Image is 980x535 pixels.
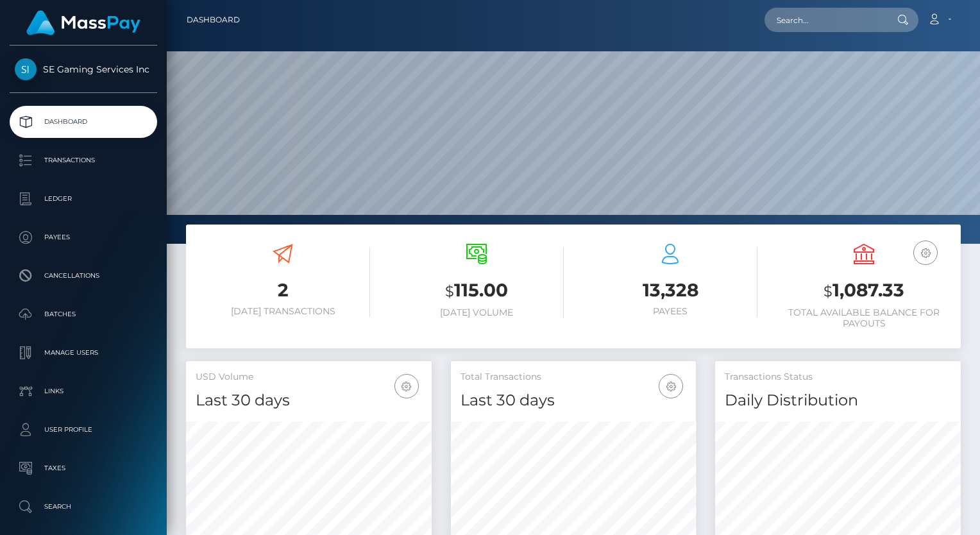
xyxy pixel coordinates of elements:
[765,8,885,32] input: Search...
[10,260,157,292] a: Cancellations
[10,183,157,215] a: Ledger
[196,371,422,384] h5: USD Volume
[10,491,157,523] a: Search
[15,305,152,324] p: Batches
[725,371,951,384] h5: Transactions Status
[10,221,157,253] a: Payees
[583,306,757,317] h6: Payees
[15,228,152,247] p: Payees
[10,144,157,176] a: Transactions
[389,278,564,304] h3: 115.00
[15,497,152,516] p: Search
[10,298,157,330] a: Batches
[196,278,370,303] h3: 2
[10,375,157,407] a: Links
[583,278,757,303] h3: 13,328
[725,389,951,412] h4: Daily Distribution
[196,389,422,412] h4: Last 30 days
[777,307,951,329] h6: Total Available Balance for Payouts
[389,307,564,318] h6: [DATE] Volume
[15,189,152,208] p: Ledger
[824,282,832,300] small: $
[15,266,152,285] p: Cancellations
[10,414,157,446] a: User Profile
[445,282,454,300] small: $
[10,337,157,369] a: Manage Users
[15,151,152,170] p: Transactions
[26,10,140,35] img: MassPay Logo
[15,112,152,132] p: Dashboard
[460,371,687,384] h5: Total Transactions
[15,58,37,80] img: SE Gaming Services Inc
[15,343,152,362] p: Manage Users
[777,278,951,304] h3: 1,087.33
[15,382,152,401] p: Links
[15,420,152,439] p: User Profile
[196,306,370,317] h6: [DATE] Transactions
[15,459,152,478] p: Taxes
[10,452,157,484] a: Taxes
[10,64,157,75] span: SE Gaming Services Inc
[10,106,157,138] a: Dashboard
[460,389,687,412] h4: Last 30 days
[187,6,240,33] a: Dashboard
